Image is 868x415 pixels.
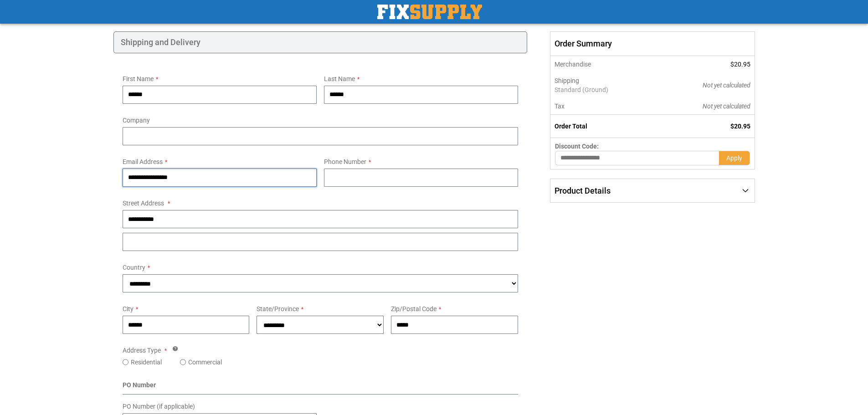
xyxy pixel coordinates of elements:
[550,56,657,72] th: Merchandise
[719,151,750,165] button: Apply
[550,31,755,56] span: Order Summary
[113,31,528,53] div: Shipping and Delivery
[555,186,611,195] span: Product Details
[703,82,750,89] span: Not yet calculated
[555,85,653,94] span: Standard (Ground)
[257,305,299,313] span: State/Province
[131,358,162,367] label: Residential
[123,305,134,313] span: City
[555,123,587,130] strong: Order Total
[550,98,657,115] th: Tax
[377,5,482,19] a: store logo
[123,403,195,410] span: PO Number (if applicable)
[123,380,519,395] div: PO Number
[730,123,750,130] span: $20.95
[377,5,482,19] img: Fix Industrial Supply
[123,75,154,82] span: First Name
[391,305,437,313] span: Zip/Postal Code
[123,117,150,124] span: Company
[555,143,599,150] span: Discount Code:
[188,358,222,367] label: Commercial
[324,158,366,165] span: Phone Number
[123,158,163,165] span: Email Address
[123,200,164,207] span: Street Address
[324,75,355,82] span: Last Name
[555,77,579,84] span: Shipping
[703,102,750,110] span: Not yet calculated
[726,154,742,162] span: Apply
[123,264,145,271] span: Country
[123,347,161,354] span: Address Type
[730,61,750,68] span: $20.95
